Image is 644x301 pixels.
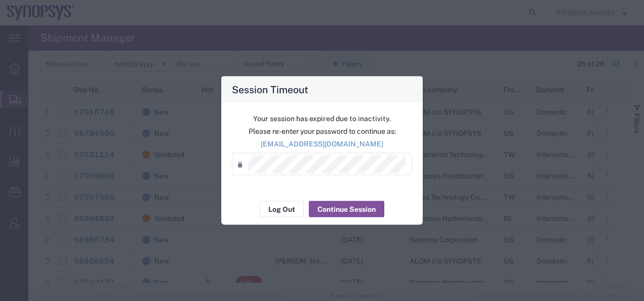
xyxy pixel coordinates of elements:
button: Log Out [260,201,304,217]
h4: Session Timeout [232,82,308,97]
p: [EMAIL_ADDRESS][DOMAIN_NAME] [232,139,412,149]
p: Please re-enter your password to continue as: [232,126,412,137]
p: Your session has expired due to inactivity. [232,114,412,124]
button: Continue Session [309,201,384,217]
